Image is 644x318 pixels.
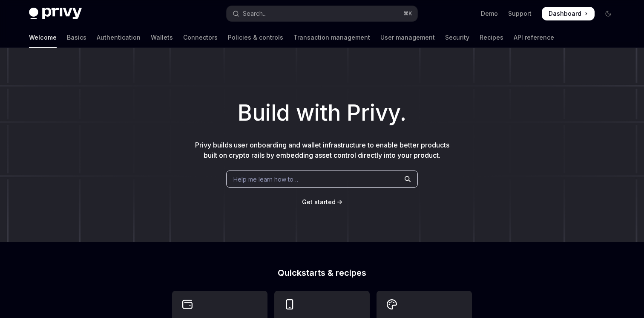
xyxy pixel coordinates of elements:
a: Connectors [183,27,218,48]
button: Open search [227,6,417,21]
a: API reference [514,27,554,48]
a: Basics [67,27,86,48]
div: Search... [243,9,267,19]
span: Dashboard [549,9,581,18]
a: Transaction management [293,27,370,48]
a: Dashboard [542,7,595,20]
span: Privy builds user onboarding and wallet infrastructure to enable better products built on crypto ... [195,141,449,159]
img: dark logo [29,8,82,20]
a: Welcome [29,27,57,48]
h2: Quickstarts & recipes [172,269,472,277]
span: ⌘ K [403,10,412,17]
a: Get started [302,198,336,206]
a: Support [508,9,532,18]
span: Get started [302,198,336,205]
a: Authentication [97,27,141,48]
button: Toggle dark mode [601,7,615,20]
a: Demo [481,9,498,18]
a: Policies & controls [228,27,283,48]
h1: Build with Privy. [14,96,630,130]
a: Wallets [151,27,173,48]
span: Help me learn how to… [233,175,298,184]
a: User management [380,27,435,48]
a: Security [445,27,469,48]
a: Recipes [480,27,503,48]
